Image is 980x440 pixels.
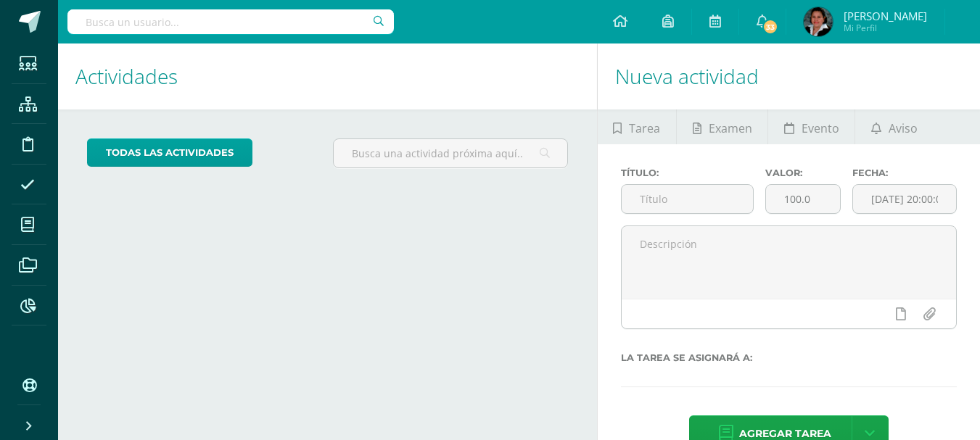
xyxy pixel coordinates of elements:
[852,167,957,178] label: Fecha:
[768,109,855,144] a: Evento
[762,19,778,35] span: 33
[765,167,841,178] label: Valor:
[598,109,676,144] a: Tarea
[709,111,752,146] span: Examen
[621,167,754,178] label: Título:
[844,22,927,34] span: Mi Perfil
[889,111,918,146] span: Aviso
[87,138,252,167] a: todas las Actividades
[853,185,956,213] input: Fecha de entrega
[621,352,957,363] label: La tarea se asignará a:
[677,109,767,144] a: Examen
[622,185,754,213] input: Título
[855,109,933,144] a: Aviso
[615,43,963,109] h1: Nueva actividad
[67,9,394,34] input: Busca un usuario...
[766,185,840,213] input: Puntos máximos
[802,111,839,146] span: Evento
[75,43,580,109] h1: Actividades
[844,9,927,23] span: [PERSON_NAME]
[629,111,660,146] span: Tarea
[334,139,567,167] input: Busca una actividad próxima aquí...
[804,7,833,36] img: c5e15b6d1c97cfcc5e091a47d8fce03b.png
